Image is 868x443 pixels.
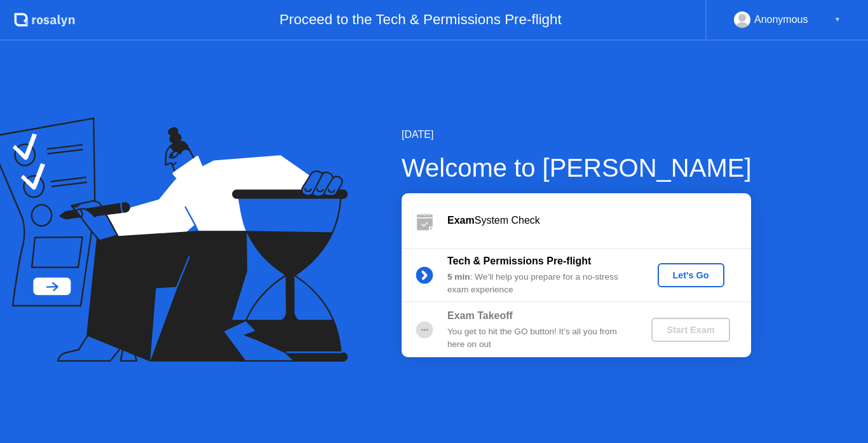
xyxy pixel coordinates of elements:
[447,272,470,282] b: 5 min
[754,11,808,28] div: Anonymous
[447,256,591,266] b: Tech & Permissions Pre-flight
[447,215,475,226] b: Exam
[651,318,729,342] button: Start Exam
[447,310,513,321] b: Exam Takeoff
[402,149,752,187] div: Welcome to [PERSON_NAME]
[656,325,724,335] div: Start Exam
[447,325,630,351] div: You get to hit the GO button! It’s all you from here on out
[402,127,752,142] div: [DATE]
[447,271,630,297] div: : We’ll help you prepare for a no-stress exam experience
[663,270,719,280] div: Let's Go
[658,263,724,287] button: Let's Go
[834,11,841,28] div: ▼
[447,213,751,228] div: System Check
